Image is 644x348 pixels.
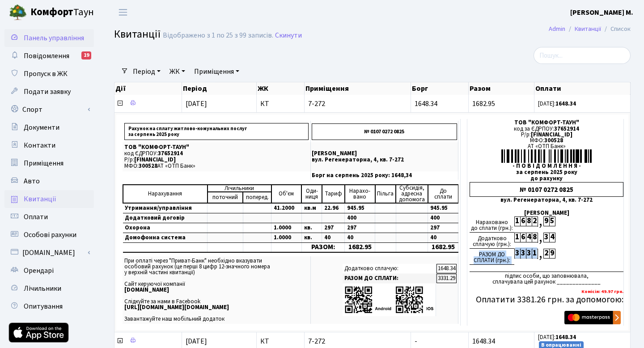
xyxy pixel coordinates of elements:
a: Подати заявку [4,83,94,101]
span: Квитанції [24,194,56,204]
td: 945.95 [345,203,375,213]
a: Пропуск в ЖК [4,65,94,83]
span: Документи [24,123,59,132]
div: код за ЄДРПОУ: [470,126,623,132]
td: До cплати [428,185,458,203]
a: Квитанції [575,24,601,34]
div: 8 [532,233,538,242]
span: [FINANCIAL_ID] [531,131,572,139]
div: за серпень 2025 року [470,170,623,175]
div: 9 [543,216,549,226]
td: 1682.95 [428,243,458,252]
div: Р/р: [470,132,623,138]
div: підпис особи, що заповнювала, сплачувала цей рахунок ______________ [470,272,623,285]
a: Опитування [4,297,94,315]
td: 3331.29 [436,274,457,283]
td: кв.м [301,203,322,213]
th: ЖК [257,82,305,95]
b: [PERSON_NAME] М. [570,8,633,17]
b: Комісія: 49.97 грн. [581,288,623,295]
td: Додатково сплачую: [343,264,436,273]
td: Домофонна система [123,233,208,243]
div: 3 [514,249,520,259]
p: МФО: АТ «ОТП Банк» [124,163,309,169]
a: Орендарі [4,262,94,280]
th: Приміщення [305,82,411,95]
a: Період [129,64,164,79]
div: , [538,233,543,243]
div: № 0107 0272 0825 [470,182,623,197]
th: Разом [469,82,534,95]
p: вул. Регенераторна, 4, кв. 7-272 [312,157,457,163]
td: 400 [345,213,375,223]
div: Нараховано до сплати (грн.): [470,216,514,233]
td: Охорона [123,223,208,233]
div: 8 [526,216,532,226]
p: код ЄДРПОУ: [124,151,309,157]
div: Відображено з 1 по 25 з 99 записів. [163,31,273,40]
div: до рахунку [470,176,623,182]
span: Квитанції [114,26,161,42]
td: поточний [208,192,243,203]
td: кв. [301,233,322,243]
input: Пошук... [534,47,631,64]
div: 2 [532,216,538,226]
div: РАЗОМ ДО СПЛАТИ (грн.): [470,249,514,265]
td: Нарахо- вано [345,185,375,203]
h5: Оплатити 3381.26 грн. за допомогою: [470,294,623,305]
td: 297 [345,223,375,233]
span: [DATE] [186,99,207,109]
div: 1 [514,216,520,226]
a: Особові рахунки [4,226,94,244]
a: Квитанції [4,190,94,208]
p: ТОВ "КОМФОРТ-ТАУН" [124,144,309,150]
a: Приміщення [4,154,94,172]
span: [FINANCIAL_ID] [134,156,176,164]
div: 19 [81,51,91,59]
span: Таун [30,5,94,20]
td: 40 [322,233,345,243]
td: Додатковий договір [123,213,208,223]
a: Скинути [275,31,302,40]
td: Пільга [375,185,396,203]
button: Переключити навігацію [112,5,134,20]
b: Комфорт [30,5,73,19]
div: 6 [520,216,526,226]
div: 4 [549,233,555,242]
p: Борг на серпень 2025 року: 1648,34 [312,173,457,178]
span: Опитування [24,301,63,311]
div: , [538,249,543,259]
td: 297 [322,223,345,233]
div: МФО: [470,138,623,144]
a: Спорт [4,101,94,119]
span: Панель управління [24,33,84,43]
span: 300528 [544,136,563,144]
th: Оплати [534,82,631,95]
td: кв. [301,223,322,233]
div: 1 [532,249,538,259]
span: Контакти [24,140,55,150]
td: 297 [428,223,458,233]
th: Борг [411,82,469,95]
div: 4 [526,233,532,242]
div: 5 [549,216,555,226]
div: , [538,216,543,227]
span: Орендарі [24,266,54,276]
td: 41.2000 [271,203,302,213]
a: Повідомлення19 [4,47,94,65]
span: - [415,336,417,346]
div: ТОВ "КОМФОРТ-ТАУН" [470,120,623,126]
td: 40 [345,233,375,243]
a: Авто [4,172,94,190]
div: 3 [526,249,532,259]
span: 7-272 [308,100,407,107]
span: 37652914 [554,125,579,133]
td: 22.96 [322,203,345,213]
td: 400 [428,213,458,223]
td: Оди- ниця [301,185,322,203]
div: - П О В І Д О М Л Е Н Н Я - [470,163,623,169]
div: 9 [549,249,555,259]
td: При оплаті через "Приват-Банк" необхідно вказувати особовий рахунок (це перші 8 цифр 12-значного ... [123,256,311,324]
img: apps-qrcodes.png [344,285,434,314]
span: Оплати [24,212,48,222]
